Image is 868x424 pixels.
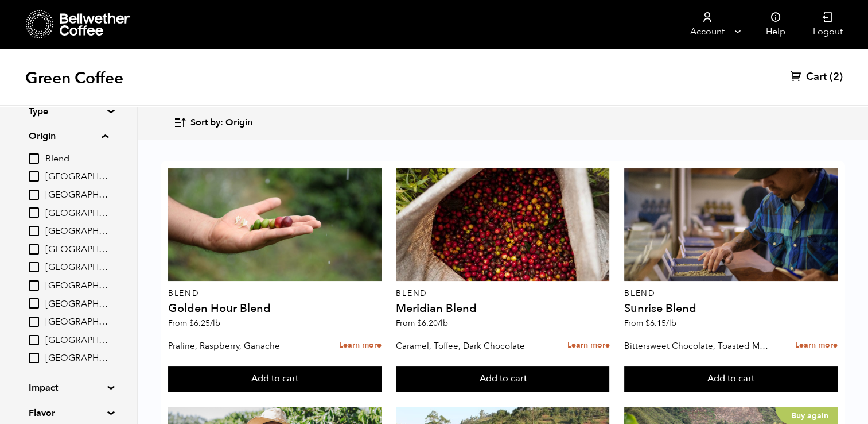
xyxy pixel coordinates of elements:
[45,207,108,220] span: [GEOGRAPHIC_DATA]
[29,280,39,291] input: [GEOGRAPHIC_DATA]
[45,153,108,165] span: Blend
[624,366,838,392] button: Add to cart
[645,318,676,329] bdi: 6.15
[29,226,39,236] input: [GEOGRAPHIC_DATA]
[624,318,676,329] span: From
[417,318,422,329] span: $
[168,366,382,392] button: Add to cart
[396,318,448,329] span: From
[189,318,220,329] bdi: 6.25
[45,244,108,256] span: [GEOGRAPHIC_DATA]
[29,317,39,327] input: [GEOGRAPHIC_DATA]
[791,70,843,84] a: Cart (2)
[45,352,108,365] span: [GEOGRAPHIC_DATA]
[29,262,39,272] input: [GEOGRAPHIC_DATA]
[417,318,448,329] bdi: 6.20
[45,298,108,311] span: [GEOGRAPHIC_DATA]
[45,280,108,292] span: [GEOGRAPHIC_DATA]
[168,318,220,329] span: From
[645,318,650,329] span: $
[29,171,39,182] input: [GEOGRAPHIC_DATA]
[29,129,108,143] summary: Origin
[45,189,108,202] span: [GEOGRAPHIC_DATA]
[168,290,382,298] p: Blend
[168,337,313,354] p: Praline, Raspberry, Ganache
[624,337,769,354] p: Bittersweet Chocolate, Toasted Marshmallow, Candied Orange, Praline
[438,318,448,329] span: /lb
[830,70,843,84] span: (2)
[168,303,382,314] h4: Golden Hour Blend
[567,333,609,358] a: Learn more
[190,117,252,129] span: Sort by: Origin
[624,290,838,298] p: Blend
[29,381,108,395] summary: Impact
[45,261,108,274] span: [GEOGRAPHIC_DATA]
[624,303,838,314] h4: Sunrise Blend
[189,318,194,329] span: $
[45,225,108,238] span: [GEOGRAPHIC_DATA]
[29,207,39,218] input: [GEOGRAPHIC_DATA]
[45,334,108,347] span: [GEOGRAPHIC_DATA]
[210,318,220,329] span: /lb
[806,70,827,84] span: Cart
[29,335,39,345] input: [GEOGRAPHIC_DATA]
[396,366,609,392] button: Add to cart
[666,318,676,329] span: /lb
[29,406,108,420] summary: Flavor
[396,290,609,298] p: Blend
[339,333,382,358] a: Learn more
[29,105,108,118] summary: Type
[29,153,39,164] input: Blend
[29,190,39,200] input: [GEOGRAPHIC_DATA]
[396,337,541,354] p: Caramel, Toffee, Dark Chocolate
[45,171,108,183] span: [GEOGRAPHIC_DATA]
[25,68,123,88] h1: Green Coffee
[396,303,609,314] h4: Meridian Blend
[29,244,39,255] input: [GEOGRAPHIC_DATA]
[29,353,39,363] input: [GEOGRAPHIC_DATA]
[29,298,39,309] input: [GEOGRAPHIC_DATA]
[173,109,252,136] button: Sort by: Origin
[45,316,108,329] span: [GEOGRAPHIC_DATA]
[795,333,838,358] a: Learn more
